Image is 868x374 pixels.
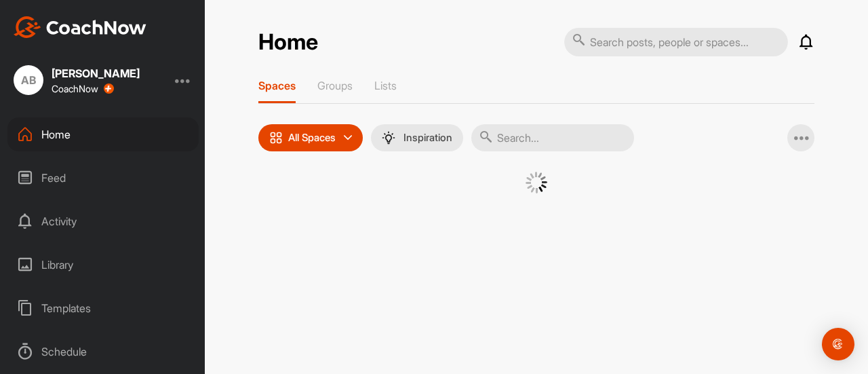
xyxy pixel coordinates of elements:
div: Home [7,117,199,151]
div: Schedule [7,335,199,369]
p: Groups [317,79,353,92]
img: CoachNow [14,16,146,38]
div: Open Intercom Messenger [822,328,854,360]
div: Templates [7,291,199,325]
div: Feed [7,161,199,195]
p: All Spaces [288,132,336,143]
p: Inspiration [403,132,452,143]
img: G6gVgL6ErOh57ABN0eRmCEwV0I4iEi4d8EwaPGI0tHgoAbU4EAHFLEQAh+QQFCgALACwIAA4AGAASAAAEbHDJSesaOCdk+8xg... [526,172,547,193]
img: icon [269,131,283,145]
div: AB [14,65,43,95]
p: Spaces [258,79,296,92]
input: Search posts, people or spaces... [564,28,788,56]
div: [PERSON_NAME] [52,68,140,79]
input: Search... [471,124,634,151]
p: Lists [374,79,397,92]
div: Activity [7,204,199,238]
div: Library [7,248,199,282]
img: menuIcon [382,131,395,145]
div: CoachNow [52,83,114,94]
h2: Home [258,29,318,56]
